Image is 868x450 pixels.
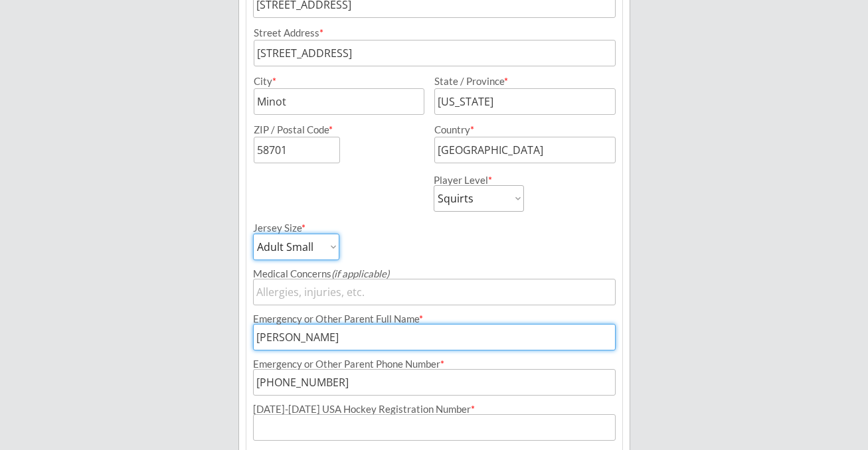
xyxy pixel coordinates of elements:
div: Player Level [434,175,524,185]
div: [DATE]-[DATE] USA Hockey Registration Number [253,404,616,414]
input: Allergies, injuries, etc. [253,279,616,305]
div: Emergency or Other Parent Phone Number [253,359,616,369]
em: (if applicable) [331,267,389,279]
div: Country [434,125,600,135]
div: ZIP / Postal Code [254,125,422,135]
div: Jersey Size [253,223,321,233]
div: Emergency or Other Parent Full Name [253,314,616,324]
div: City [254,76,422,86]
div: Medical Concerns [253,269,616,279]
div: State / Province [434,76,600,86]
div: Street Address [254,28,616,38]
